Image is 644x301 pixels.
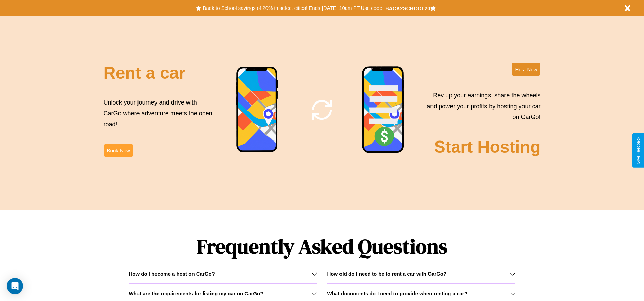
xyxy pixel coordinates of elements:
[7,278,23,294] div: Open Intercom Messenger
[129,290,263,296] h3: What are the requirements for listing my car on CarGo?
[201,3,385,13] button: Back to School savings of 20% in select cities! Ends [DATE] 10am PT.Use code:
[327,271,447,277] h3: How old do I need to be to rent a car with CarGo?
[423,90,540,123] p: Rev up your earnings, share the wheels and power your profits by hosting your car on CarGo!
[129,271,215,277] h3: How do I become a host on CarGo?
[129,229,515,264] h1: Frequently Asked Questions
[104,63,186,83] h2: Rent a car
[362,66,405,154] img: phone
[512,63,540,76] button: Host Now
[385,5,430,11] b: BACK2SCHOOL20
[104,144,133,157] button: Book Now
[434,137,541,157] h2: Start Hosting
[636,137,641,164] div: Give Feedback
[236,66,279,153] img: phone
[327,290,467,296] h3: What documents do I need to provide when renting a car?
[104,97,215,130] p: Unlock your journey and drive with CarGo where adventure meets the open road!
